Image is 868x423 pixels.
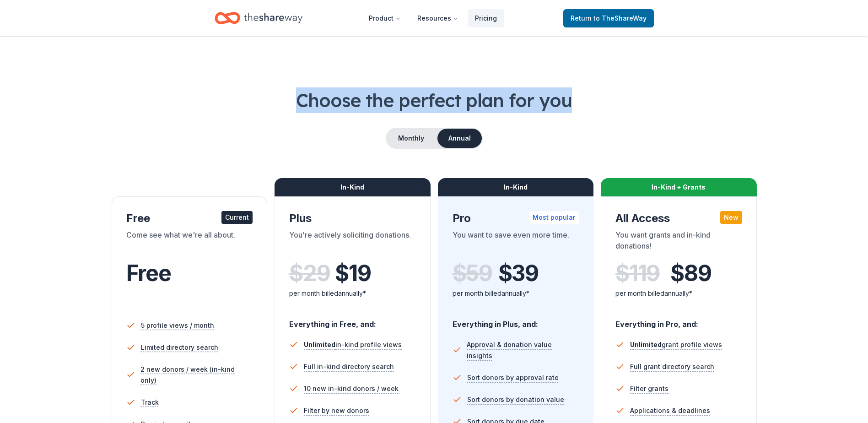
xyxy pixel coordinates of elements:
div: You want grants and in-kind donations! [615,229,742,255]
span: $ 39 [498,260,539,286]
div: Everything in Free, and: [289,311,416,330]
a: Home [215,7,302,29]
div: Plus [289,211,416,226]
span: Full in-kind directory search [304,361,394,372]
span: $ 19 [335,260,371,286]
div: Come see what we're all about. [126,229,253,255]
h1: Choose the perfect plan for you [37,87,831,113]
div: per month billed annually* [289,288,416,299]
div: New [720,211,742,224]
a: Pricing [468,9,504,27]
div: per month billed annually* [615,288,742,299]
span: 10 new in-kind donors / week [304,383,399,394]
span: Sort donors by donation value [467,394,564,405]
span: Track [141,397,159,408]
span: Approval & donation value insights [467,339,579,361]
span: Unlimited [304,341,335,348]
span: grant profile views [630,341,722,348]
div: Free [126,211,253,226]
div: All Access [615,211,742,226]
span: 2 new donors / week (in-kind only) [140,364,253,386]
span: Full grant directory search [630,361,714,372]
span: Limited directory search [141,342,218,353]
nav: Main [361,7,504,29]
button: Monthly [387,129,436,148]
div: Most popular [529,211,579,224]
div: Current [221,211,253,224]
span: Sort donors by approval rate [467,372,559,383]
div: Everything in Pro, and: [615,311,742,330]
div: Pro [453,211,579,226]
span: Free [126,260,171,287]
div: per month billed annually* [453,288,579,299]
button: Annual [437,129,482,148]
span: in-kind profile views [304,341,402,348]
a: Returnto TheShareWay [563,9,654,27]
div: You want to save even more time. [453,229,579,255]
div: In-Kind [438,178,594,196]
div: In-Kind + Grants [601,178,757,196]
div: You're actively soliciting donations. [289,229,416,255]
span: Return [571,13,647,24]
span: $ 89 [670,260,711,286]
button: Product [361,9,408,27]
button: Resources [410,9,466,27]
span: 5 profile views / month [141,320,214,331]
div: In-Kind [275,178,431,196]
span: to TheShareWay [593,14,647,22]
span: Unlimited [630,341,662,348]
div: Everything in Plus, and: [453,311,579,330]
span: Applications & deadlines [630,405,710,416]
span: Filter grants [630,383,669,394]
span: Filter by new donors [304,405,369,416]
